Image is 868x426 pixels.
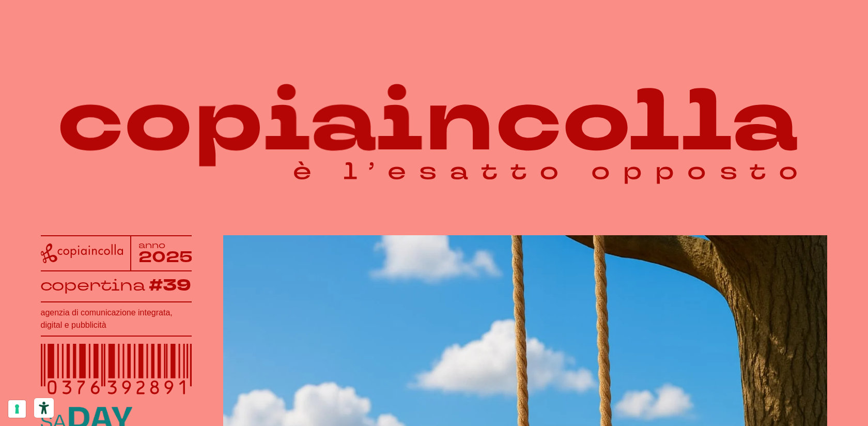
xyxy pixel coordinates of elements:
tspan: copertina [40,275,145,295]
h1: agenzia di comunicazione integrata, digital e pubblicità [41,307,192,331]
button: Le tue preferenze relative al consenso per le tecnologie di tracciamento [8,400,26,418]
tspan: anno [138,239,165,251]
button: Strumenti di accessibilità [34,398,54,418]
tspan: 2025 [138,247,192,268]
tspan: #39 [148,275,191,297]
